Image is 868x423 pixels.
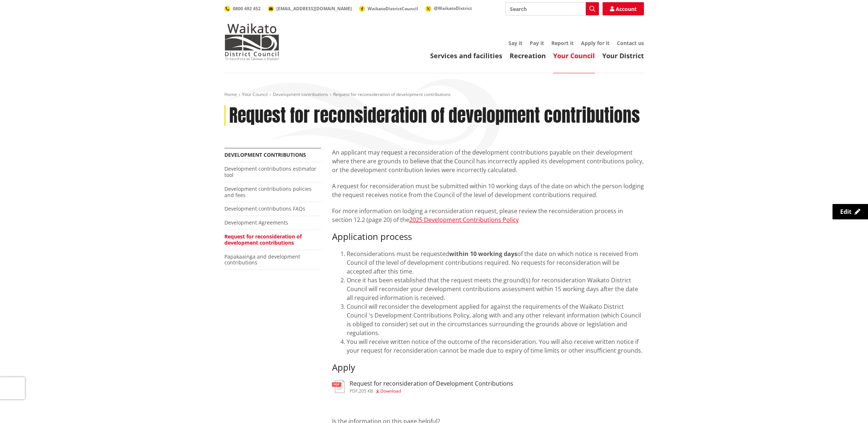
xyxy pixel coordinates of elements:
[268,5,352,12] a: [EMAIL_ADDRESS][DOMAIN_NAME]
[224,253,300,266] a: Papakaainga and development contributions
[224,92,644,98] nav: breadcrumb
[551,40,574,47] a: Report it
[449,250,517,258] strong: within 10 working days
[229,105,640,126] h1: Request for reconsideration of development contributions
[224,219,288,226] a: Development Agreements
[332,207,644,224] p: For more information on lodging a reconsideration request, please review the reconsideration proc...
[510,51,546,60] a: Recreation
[434,5,472,11] span: @WaikatoDistrict
[332,380,513,393] a: Request for reconsideration of Development Contributions pdf,205 KB Download
[409,216,519,224] a: 2025 Development Contributions Policy
[224,91,237,97] a: Home
[505,2,599,15] input: Search input
[276,5,352,12] span: [EMAIL_ADDRESS][DOMAIN_NAME]
[332,231,644,242] h3: Application process
[581,40,610,47] a: Apply for it
[224,5,261,12] a: 0800 492 452
[832,204,868,219] a: Edit
[508,40,522,47] a: Say it
[347,249,644,276] li: Reconsiderations must be requested of the date on which notice is received from Council of the le...
[347,337,644,355] li: You will receive written notice of the outcome of the reconsideration. You will also receive writ...
[350,388,358,394] span: pdf
[332,148,644,174] p: An applicant may request a reconsideration of the development contributions payable on their deve...
[359,388,373,394] span: 205 KB
[224,233,302,246] a: Request for reconsideration of development contributions
[350,389,513,393] div: ,
[332,182,644,199] p: A request for reconsideration must be submitted within 10 working days of the date on which the p...
[333,91,451,97] span: Request for reconsideration of development contributions
[602,51,644,60] a: Your District
[273,91,328,97] a: Development contributions
[233,5,261,12] span: 0800 492 452
[332,380,344,393] img: document-pdf.svg
[430,51,502,60] a: Services and facilities
[359,5,418,12] a: WaikatoDistrictCouncil
[553,51,595,60] a: Your Council
[603,2,644,15] a: Account
[530,40,544,47] a: Pay it
[617,40,644,47] a: Contact us
[347,302,644,337] li: Council will reconsider the development applied for against the requirements of the Waikato Distr...
[224,23,279,60] img: Waikato District Council - Te Kaunihera aa Takiwaa o Waikato
[368,5,418,12] span: WaikatoDistrictCouncil
[350,380,513,387] h3: Request for reconsideration of Development Contributions
[840,208,852,216] span: Edit
[224,185,312,198] a: Development contributions policies and fees
[332,362,644,373] h3: Apply
[425,5,472,11] a: @WaikatoDistrict
[224,205,305,212] a: Development contributions FAQs
[242,91,268,97] a: Your Council
[380,388,401,394] span: Download
[224,165,316,178] a: Development contributions estimator tool
[347,276,644,302] li: Once it has been established that the request meets the ground(s) for reconsideration Waikato Dis...
[224,151,306,158] a: Development contributions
